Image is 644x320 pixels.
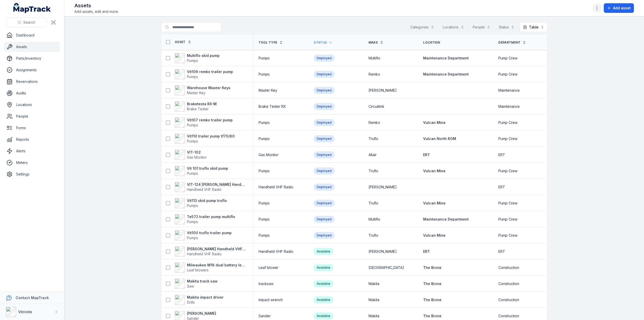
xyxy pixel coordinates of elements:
[369,168,378,173] span: Truflo
[498,41,520,45] span: Department
[74,2,119,9] h2: Assets
[4,53,60,63] a: Parts/Inventory
[187,91,206,95] span: Master Key
[175,279,218,289] a: Makita track sawSaw
[423,233,446,238] a: Vulcan Mine
[314,184,335,191] div: Deployed
[175,198,227,208] a: Vit113 skid pump trufloPumps
[187,118,233,123] strong: Vit107 remko trailer pump
[314,296,333,303] div: Available
[369,281,379,286] span: Makita
[187,220,198,224] span: Pumps
[187,75,198,79] span: Pumps
[423,313,441,318] a: The Bronx
[423,297,441,302] a: The Bronx
[187,171,198,175] span: Pumps
[259,313,271,318] span: Sander
[496,22,518,32] button: Status
[4,111,60,121] a: People
[187,123,198,127] span: Pumps
[187,268,209,272] span: Leaf blowers
[369,136,378,141] span: Truflo
[423,72,469,77] a: Maintenance Department
[498,265,519,270] span: Construction
[4,134,60,145] a: Reports
[187,300,195,304] span: Drills
[259,185,293,190] span: Handheld VHF Radio
[423,201,446,206] a: Vulcan Mine
[175,182,247,192] a: VIT-124 [PERSON_NAME] Handheld VHF RadioHandheld VHF Radio
[4,100,60,110] a: Locations
[187,295,224,300] strong: Makita impact driver
[314,103,335,110] div: Deployed
[369,72,380,77] span: Remko
[187,101,217,106] strong: Braketesta RX-M
[423,249,430,254] span: ERT
[498,136,517,141] span: Pump Crew
[520,22,547,32] button: Table
[187,134,235,139] strong: Vit110 trailer pump tf70/80
[498,168,517,173] span: Pump Crew
[314,167,335,174] div: Deployed
[498,185,505,190] span: ERT
[259,41,283,45] a: Tool Type
[369,56,380,61] span: Multiflo
[175,40,191,44] a: Asset
[187,214,235,219] strong: Te572 trailer pump multiflo
[175,230,232,240] a: Vit100 truflo trailer pumpPumps
[423,217,469,221] span: Maintenance Department
[423,56,469,61] a: Maintenance Department
[369,120,380,125] span: Remko
[498,152,505,157] span: ERT
[259,201,270,206] span: Pumps
[259,168,270,173] span: Pumps
[175,134,235,144] a: Vit110 trailer pump tf70/80Pumps
[18,310,32,314] strong: Vitrinite
[175,150,207,160] a: VIT-102Gas Monitor
[423,136,456,141] span: Vulcan North ROM
[423,168,446,173] a: Vulcan Mine
[4,77,60,87] a: Reservations
[369,41,383,45] a: Make
[423,217,469,222] a: Maintenance Department
[175,263,247,273] a: Milwaukee M18 dual battery leaf blowerLeaf blowers
[498,313,519,318] span: Construction
[314,264,333,271] div: Available
[74,9,119,14] span: Add assets, edit and more.
[187,284,194,288] span: Saw
[498,72,517,77] span: Pump Crew
[314,216,335,223] div: Deployed
[187,230,232,235] strong: Vit100 truflo trailer pump
[187,85,230,90] strong: Warehouse Master Keys
[187,155,207,159] span: Gas Monitor
[369,217,380,222] span: Multiflo
[423,281,441,286] span: The Bronx
[259,265,278,270] span: Leaf blower
[423,201,446,205] span: Vulcan Mine
[175,40,186,44] span: Asset
[259,152,278,157] span: Gas Monitor
[4,146,60,156] a: Alerts
[16,296,49,300] strong: Contact MapTrack
[175,69,233,79] a: Vit106 remko trailer pumpPumps
[498,104,520,109] span: Maintenance
[498,233,517,238] span: Pump Crew
[187,203,198,208] span: Pumps
[314,55,335,62] div: Deployed
[314,232,335,239] div: Deployed
[423,265,441,270] a: The Bronx
[259,120,270,125] span: Pumps
[4,42,60,52] a: Assets
[314,151,335,158] div: Deployed
[369,185,397,190] span: [PERSON_NAME]
[259,281,273,286] span: tracksaw
[498,120,517,125] span: Pump Crew
[187,58,198,63] span: Pumps
[369,297,379,302] span: Makita
[314,248,333,255] div: Available
[314,87,335,94] div: Deployed
[369,41,378,45] span: Make
[175,214,235,224] a: Te572 trailer pump multifloPumps
[369,313,379,318] span: Makita
[4,158,60,168] a: Meters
